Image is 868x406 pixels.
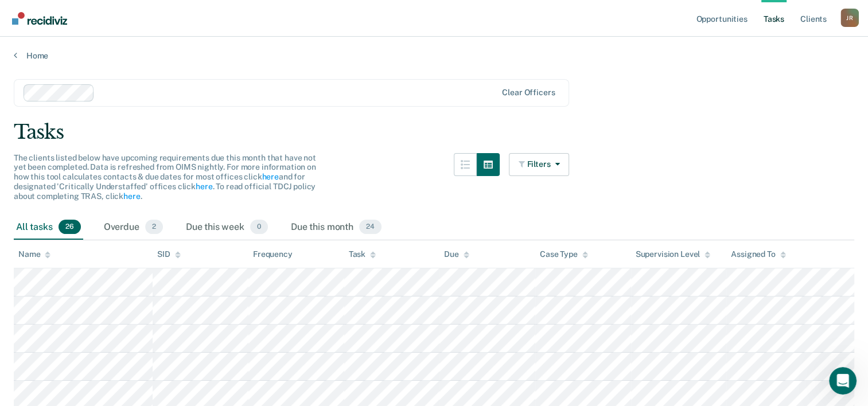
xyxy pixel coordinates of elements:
[502,88,555,97] div: Clear officers
[840,9,859,27] button: Profile dropdown button
[145,220,163,235] span: 2
[14,50,854,61] a: Home
[509,153,570,176] button: Filters
[184,215,270,240] div: Due this week0
[123,192,140,201] a: here
[540,249,588,259] div: Case Type
[18,249,50,259] div: Name
[253,249,293,259] div: Frequency
[444,249,469,259] div: Due
[840,9,859,27] div: J R
[829,367,857,395] iframe: Intercom live chat
[349,249,376,259] div: Task
[359,220,382,235] span: 24
[102,215,165,240] div: Overdue2
[14,215,83,240] div: All tasks26
[14,120,854,144] div: Tasks
[289,215,384,240] div: Due this month24
[250,220,268,235] span: 0
[636,249,711,259] div: Supervision Level
[157,249,181,259] div: SID
[59,220,81,235] span: 26
[196,182,212,191] a: here
[14,153,316,201] span: The clients listed below have upcoming requirements due this month that have not yet been complet...
[12,12,67,25] img: Recidiviz
[731,249,785,259] div: Assigned To
[262,172,278,181] a: here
